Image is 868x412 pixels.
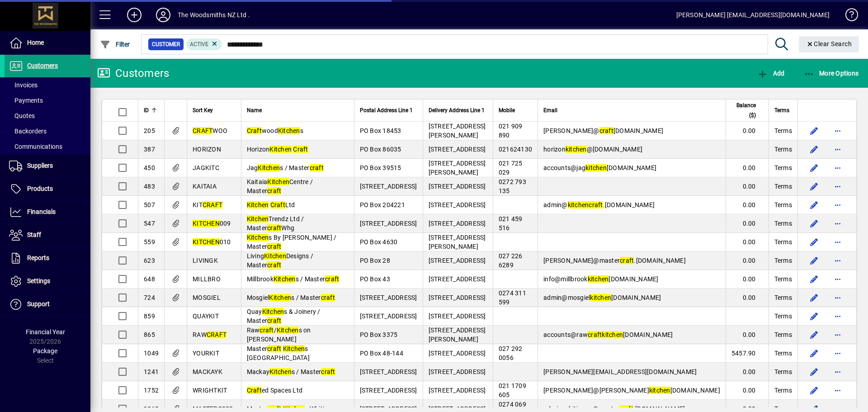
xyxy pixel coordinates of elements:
[429,201,486,208] span: [STREET_ADDRESS]
[620,257,634,264] em: craft
[149,7,178,23] button: Profile
[144,105,159,115] div: ID
[726,122,769,140] td: 0.00
[27,62,58,69] span: Customers
[247,234,337,250] span: s By [PERSON_NAME] / Master
[247,252,314,269] span: Living Designs / Master
[499,345,523,361] span: 027 292 0056
[726,177,769,196] td: 0.00
[193,220,220,227] em: KITCHEN
[193,127,227,134] span: WOO
[774,105,789,115] span: Terms
[277,327,299,334] em: Kitchen
[830,290,845,305] button: More options
[190,41,208,47] span: Active
[27,300,50,308] span: Support
[543,387,720,394] span: [PERSON_NAME]@[PERSON_NAME] [DOMAIN_NAME]
[193,294,221,301] span: MOSGIEL
[247,345,310,361] span: Master s [GEOGRAPHIC_DATA]
[26,328,65,336] span: Financial Year
[774,256,792,265] span: Terms
[5,93,90,108] a: Payments
[144,105,149,115] span: ID
[360,313,417,320] span: [STREET_ADDRESS]
[100,41,130,48] span: Filter
[264,252,286,260] em: Kitchen
[193,331,226,338] span: RAW
[830,327,845,342] button: More options
[726,344,769,363] td: 5457.90
[269,146,292,153] em: Kitchen
[247,215,304,232] span: Trendz Ltd / Master Whg
[807,272,821,286] button: Edit
[360,350,403,357] span: PO Box 48-144
[429,327,486,343] span: [STREET_ADDRESS][PERSON_NAME]
[247,127,303,134] span: wood s
[247,368,335,375] span: Mackay s / Master
[193,201,222,208] span: KIT
[247,294,335,301] span: Mosgiel s / Master
[360,127,401,134] span: PO Box 18453
[726,159,769,177] td: 0.00
[499,146,532,153] span: 021624130
[5,123,90,139] a: Backorders
[144,220,155,227] span: 547
[830,383,845,398] button: More options
[429,146,486,153] span: [STREET_ADDRESS]
[27,162,53,169] span: Suppliers
[144,183,155,190] span: 483
[247,327,311,343] span: Raw / s on [PERSON_NAME]
[807,327,821,342] button: Edit
[27,185,53,192] span: Products
[247,105,262,115] span: Name
[590,294,611,301] em: kitchen
[193,350,219,357] span: YOURKIT
[807,309,821,323] button: Edit
[144,387,159,394] span: 1752
[247,387,262,394] em: Craft
[360,183,417,190] span: [STREET_ADDRESS]
[193,105,213,115] span: Sort Key
[152,40,180,49] span: Customer
[774,219,792,228] span: Terms
[269,294,291,301] em: Kitchen
[144,313,155,320] span: 859
[144,127,155,134] span: 205
[310,164,324,171] em: craft
[9,81,38,89] span: Invoices
[5,77,90,93] a: Invoices
[804,70,859,77] span: More Options
[247,234,269,241] em: Kitchen
[602,331,623,338] em: kitchen
[193,257,218,264] span: LIVINGK
[807,290,821,305] button: Edit
[9,143,62,150] span: Communications
[543,294,661,301] span: admin@mosgiel [DOMAIN_NAME]
[726,196,769,214] td: 0.00
[360,368,417,375] span: [STREET_ADDRESS]
[360,294,417,301] span: [STREET_ADDRESS]
[429,160,486,176] span: [STREET_ADDRESS][PERSON_NAME]
[9,112,35,119] span: Quotes
[755,65,787,81] button: Add
[774,200,792,209] span: Terms
[193,238,231,246] span: 010
[144,201,155,208] span: 507
[5,270,90,293] a: Settings
[543,127,663,134] span: [PERSON_NAME]@ [DOMAIN_NAME]
[267,345,281,352] em: craft
[193,164,219,171] span: JAGKITC
[807,235,821,249] button: Edit
[247,201,269,208] em: Kitchen
[499,160,523,176] span: 021 725 029
[429,257,486,264] span: [STREET_ADDRESS]
[144,331,155,338] span: 865
[144,294,155,301] span: 724
[259,327,274,334] em: craft
[283,345,305,352] em: Kitchen
[806,40,852,47] span: Clear Search
[27,39,44,46] span: Home
[429,123,486,139] span: [STREET_ADDRESS][PERSON_NAME]
[27,208,56,215] span: Financials
[726,251,769,270] td: 0.00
